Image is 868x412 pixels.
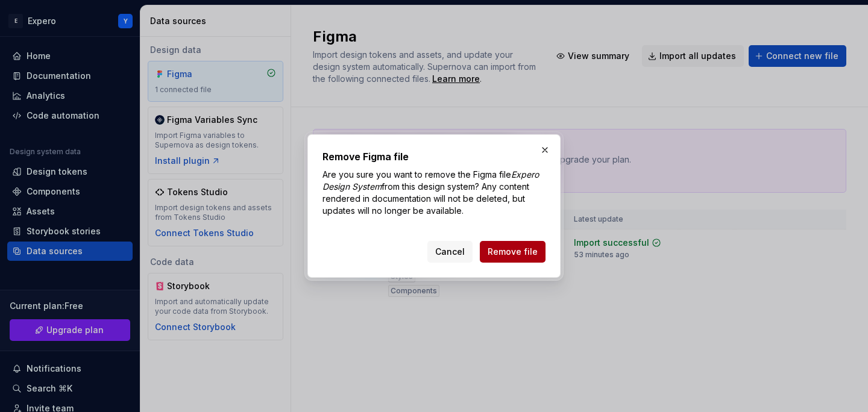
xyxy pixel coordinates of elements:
[488,246,538,258] span: Remove file
[322,149,546,164] h2: Remove Figma file
[435,246,465,258] span: Cancel
[427,241,473,263] button: Cancel
[322,169,546,217] p: Are you sure you want to remove the Figma file from this design system? Any content rendered in d...
[480,241,546,263] button: Remove file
